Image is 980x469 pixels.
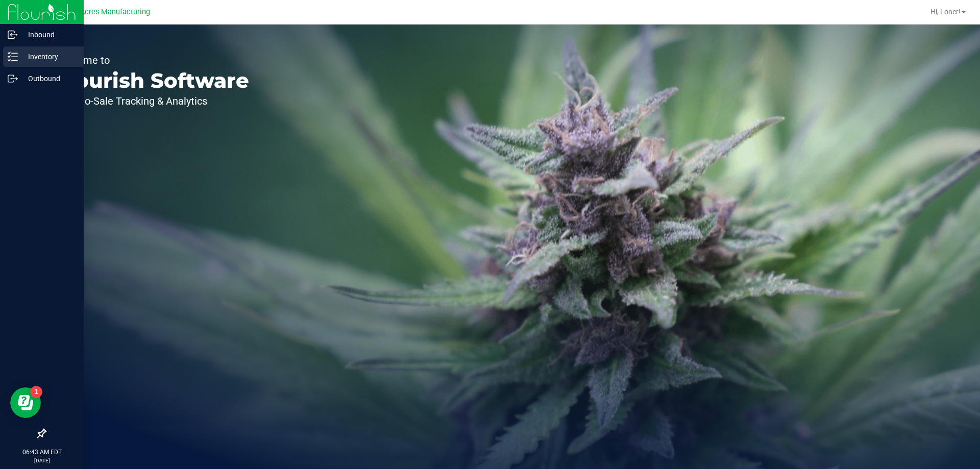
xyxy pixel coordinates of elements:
[10,387,41,418] iframe: Resource center
[8,52,18,62] inline-svg: Inventory
[5,448,79,457] p: 06:43 AM EDT
[30,386,42,398] iframe: Resource center unread badge
[18,72,79,85] p: Outbound
[18,51,79,63] p: Inventory
[18,29,79,41] p: Inbound
[55,70,249,91] p: Flourish Software
[8,73,18,84] inline-svg: Outbound
[55,55,249,65] p: Welcome to
[8,30,18,40] inline-svg: Inbound
[930,8,961,16] span: Hi, Loner!
[58,8,150,16] span: Green Acres Manufacturing
[55,96,249,106] p: Seed-to-Sale Tracking & Analytics
[5,457,79,464] p: [DATE]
